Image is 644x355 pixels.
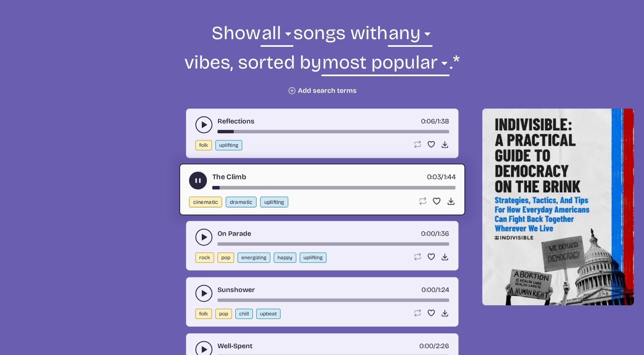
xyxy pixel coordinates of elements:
button: Favorite [427,140,435,149]
button: rock [195,252,214,263]
button: pop [218,252,234,263]
button: play-pause toggle [195,285,212,302]
span: timer [419,342,433,350]
span: 1:38 [438,117,449,125]
select: vibe [388,21,432,50]
span: timer [421,229,435,238]
span: 2:26 [436,342,449,350]
button: chill [235,309,253,319]
img: Help save our democracy! [482,109,634,305]
button: upbeat [256,309,280,319]
a: Reflections [218,116,255,126]
span: 1:24 [438,286,449,294]
div: / [421,229,449,239]
button: cinematic [189,197,222,207]
button: uplifting [215,140,242,150]
div: / [426,172,455,182]
button: Loop [413,140,422,149]
button: play-pause toggle [195,229,212,246]
button: play-pause toggle [195,116,212,133]
button: Loop [413,252,422,261]
div: song-time-bar [218,130,449,133]
a: The Climb [212,172,246,182]
button: Add search terms [288,86,357,95]
button: folk [195,309,212,319]
span: 1:44 [444,172,455,181]
div: song-time-bar [212,186,455,189]
select: genre [260,21,293,50]
div: / [419,341,449,351]
a: On Parade [218,229,251,239]
a: Sunshower [218,285,255,295]
button: Favorite [427,252,435,261]
button: folk [195,140,212,150]
span: timer [421,286,435,294]
span: 1:36 [438,229,449,238]
button: happy [274,252,296,263]
span: timer [426,172,441,181]
button: Loop [418,197,426,206]
button: pop [215,309,232,319]
button: dramatic [226,197,256,207]
form: Show songs with vibes, sorted by . [91,21,554,95]
button: uplifting [300,252,326,263]
button: Loop [413,309,422,317]
select: sorting [321,50,449,80]
button: play-pause toggle [189,172,207,189]
button: Favorite [432,197,441,206]
button: energizing [238,252,270,263]
span: timer [421,117,435,125]
button: uplifting [260,197,288,207]
div: / [421,116,449,126]
div: song-time-bar [218,298,449,302]
button: Favorite [427,309,435,317]
div: / [421,285,449,295]
div: song-time-bar [218,242,449,246]
a: Well-Spent [218,341,252,351]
